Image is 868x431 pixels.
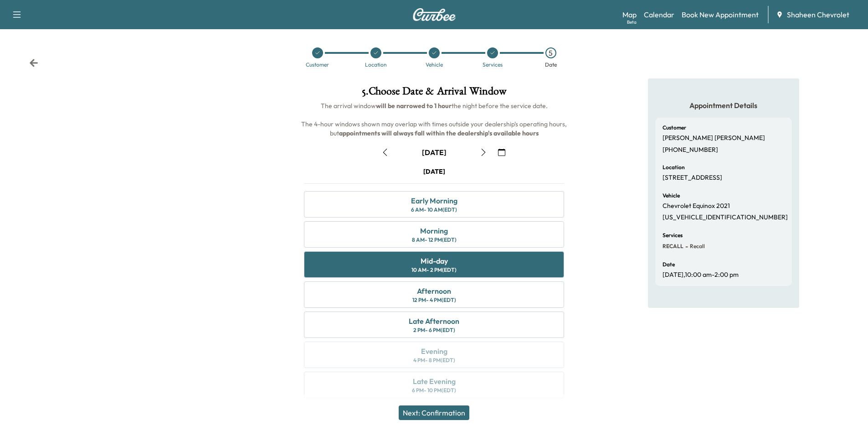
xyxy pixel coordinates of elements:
[663,243,683,250] span: RECALL
[411,206,457,213] div: 6 AM - 10 AM (EDT)
[663,174,722,182] p: [STREET_ADDRESS]
[627,19,637,26] div: Beta
[365,62,387,68] div: Location
[545,62,557,68] div: Date
[306,62,329,68] div: Customer
[411,195,457,206] div: Early Morning
[663,262,675,267] h6: Date
[663,271,739,279] p: [DATE] , 10:00 am - 2:00 pm
[399,405,469,420] button: Next: Confirmation
[655,100,792,110] h5: Appointment Details
[376,102,452,110] b: will be narrowed to 1 hour
[421,255,448,266] div: Mid-day
[423,167,445,176] div: [DATE]
[663,213,788,222] p: [US_VEHICLE_IDENTIFICATION_NUMBER]
[412,296,456,304] div: 12 PM - 4 PM (EDT)
[297,86,571,101] h1: 5 . Choose Date & Arrival Window
[683,242,688,251] span: -
[301,102,568,137] span: The arrival window the night before the service date. The 4-hour windows shown may overlap with t...
[545,47,556,58] div: 5
[663,165,685,170] h6: Location
[663,146,718,154] p: [PHONE_NUMBER]
[411,266,457,274] div: 10 AM - 2 PM (EDT)
[412,236,457,244] div: 8 AM - 12 PM (EDT)
[663,125,686,130] h6: Customer
[682,9,759,20] a: Book New Appointment
[483,62,503,68] div: Services
[787,9,849,20] span: Shaheen Chevrolet
[663,202,730,210] p: Chevrolet Equinox 2021
[688,243,705,250] span: Recall
[339,129,539,137] b: appointments will always fall within the dealership's available hours
[413,327,455,334] div: 2 PM - 6 PM (EDT)
[663,233,683,238] h6: Services
[412,8,456,21] img: Curbee Logo
[417,286,451,296] div: Afternoon
[420,225,448,236] div: Morning
[663,134,765,142] p: [PERSON_NAME] [PERSON_NAME]
[644,9,674,20] a: Calendar
[426,62,443,68] div: Vehicle
[422,147,447,157] div: [DATE]
[622,9,637,20] a: MapBeta
[663,193,680,198] h6: Vehicle
[409,316,459,327] div: Late Afternoon
[29,58,38,68] div: Back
